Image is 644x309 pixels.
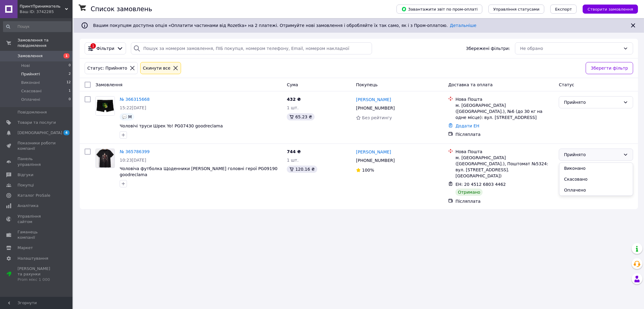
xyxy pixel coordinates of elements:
span: Створити замовлення [587,7,633,12]
div: [PHONE_NUMBER] [355,104,396,112]
div: Нова Пошта [455,149,554,155]
a: Чоловічі труси Шрек Yo! PG07430 goodreclama [120,123,223,128]
button: Завантажити звіт по пром-оплаті [396,5,482,14]
span: 1 [69,88,71,94]
a: Детальніше [450,23,477,28]
input: Пошук за номером замовлення, ПІБ покупця, номером телефону, Email, номером накладної [131,42,372,54]
span: [PERSON_NAME] та рахунки [18,266,56,283]
span: Панель управління [18,156,56,167]
span: ЕН: 20 4512 6803 4462 [455,182,506,187]
span: Каталог ProSale [18,193,50,198]
span: Гаманець компанії [18,229,56,240]
span: Замовлення [95,82,122,87]
div: [PHONE_NUMBER] [355,156,396,165]
span: 744 ₴ [287,149,301,154]
span: Налаштування [18,256,48,261]
span: Показники роботи компанії [18,140,56,151]
span: Фільтри [96,45,114,51]
span: 10:23[DATE] [120,158,146,163]
span: Виконані [21,80,40,85]
a: Чоловіча футболка Щоденники [PERSON_NAME] головні герої PG09190 goodreclama [120,166,277,177]
span: Вашим покупцям доступна опція «Оплатити частинами від Rozetka» на 2 платежі. Отримуйте нові замов... [93,23,476,28]
li: Виконано [559,163,633,174]
span: Товари та послуги [18,120,56,125]
h1: Список замовлень [91,5,152,13]
button: Зберегти фільтр [586,62,633,74]
span: Скасовані [21,88,42,94]
div: Статус: Прийнято [86,65,128,71]
div: Не обрано [520,45,621,52]
span: Відгуки [18,172,33,178]
span: Доставка та оплата [448,82,493,87]
a: [PERSON_NAME] [356,149,391,155]
button: Експорт [550,5,577,14]
div: м. [GEOGRAPHIC_DATA] ([GEOGRAPHIC_DATA].), Поштомат №5324: вул. [STREET_ADDRESS]. [GEOGRAPHIC_DATA]) [455,155,554,179]
span: Замовлення та повідомлення [18,38,73,48]
span: 12 [66,80,71,85]
span: Завантажити звіт по пром-оплаті [401,6,477,12]
a: № 365786399 [120,149,150,154]
input: Пошук [3,21,71,32]
span: 1 шт. [287,105,299,110]
img: Фото товару [96,97,115,115]
span: Cума [287,82,298,87]
div: Ваш ID: 3742285 [20,9,73,15]
span: 4 [63,130,70,135]
img: Фото товару [96,149,115,168]
span: Нові [21,63,30,68]
span: 432 ₴ [287,97,301,102]
div: Prom мікс 1 000 [18,277,56,282]
a: № 366315668 [120,97,150,102]
span: 100% [362,168,374,173]
div: 65.23 ₴ [287,113,314,120]
li: Скасовано [559,174,633,185]
span: 15:22[DATE] [120,105,146,110]
div: Післяплата [455,131,554,137]
a: Додати ЕН [455,123,479,128]
div: Нова Пошта [455,96,554,102]
div: Cкинути все [142,65,172,71]
a: [PERSON_NAME] [356,97,391,103]
div: Післяплата [455,198,554,204]
span: Управління статусами [493,7,539,12]
span: Зберегти фільтр [591,65,628,71]
span: 1 [63,53,70,58]
img: :speech_balloon: [122,114,127,119]
li: Оплачено [559,185,633,196]
span: Статус [559,82,574,87]
span: Управління сайтом [18,214,56,225]
span: M [128,114,132,119]
span: 1 шт. [287,158,299,163]
div: 120.16 ₴ [287,166,317,173]
span: Маркет [18,245,33,251]
a: Фото товару [95,149,115,168]
div: Отримано [455,189,483,196]
span: Повідомлення [18,110,47,115]
a: Фото товару [95,96,115,116]
span: Експорт [555,7,572,12]
button: Управління статусами [488,5,544,14]
span: Замовлення [18,53,43,59]
button: Створити замовлення [583,5,638,14]
div: Прийнято [564,99,621,106]
span: [DEMOGRAPHIC_DATA] [18,130,62,136]
span: 2 [69,71,71,77]
span: ПринтПриниматель [20,4,65,9]
span: Покупці [18,182,34,188]
span: Прийняті [21,71,40,77]
div: Прийнято [564,151,621,158]
span: Без рейтингу [362,115,392,120]
span: Покупець [356,82,377,87]
a: Створити замовлення [577,6,638,11]
div: м. [GEOGRAPHIC_DATA] ([GEOGRAPHIC_DATA].), №6 (до 30 кг на одне місце): вул. [STREET_ADDRESS] [455,102,554,120]
span: 0 [69,97,71,102]
span: Аналітика [18,203,38,209]
span: Збережені фільтри: [466,45,510,51]
span: 0 [69,63,71,68]
span: Оплачені [21,97,40,102]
